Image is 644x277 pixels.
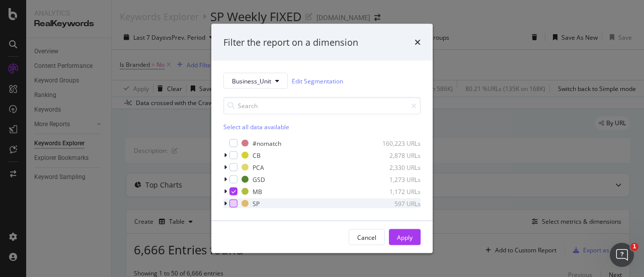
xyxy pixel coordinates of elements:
[292,75,343,86] a: Edit Segmentation
[357,233,376,241] div: Cancel
[349,229,385,245] button: Cancel
[253,175,265,183] div: GSD
[223,97,421,115] input: Search
[253,163,264,171] div: PCA
[371,175,421,183] div: 1,273 URLs
[223,123,421,131] div: Select all data available
[211,24,433,253] div: modal
[253,187,262,196] div: MB
[223,36,358,49] div: Filter the report on a dimension
[389,229,421,245] button: Apply
[253,199,260,208] div: SP
[253,139,281,147] div: #nomatch
[371,139,421,147] div: 160,223 URLs
[610,243,634,267] iframe: Intercom live chat
[232,76,271,85] span: Business_Unit
[630,243,638,251] span: 1
[223,73,288,89] button: Business_Unit
[371,187,421,196] div: 1,172 URLs
[415,36,421,49] div: times
[371,151,421,159] div: 2,878 URLs
[397,233,413,241] div: Apply
[371,163,421,171] div: 2,330 URLs
[371,199,421,208] div: 597 URLs
[253,151,261,159] div: CB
